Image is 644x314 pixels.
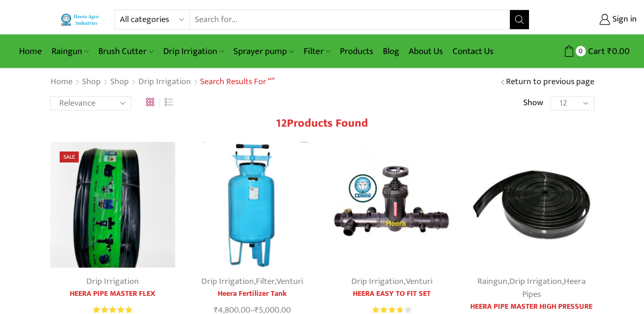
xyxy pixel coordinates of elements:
[86,274,139,289] a: Drip Irrigation
[287,114,368,133] span: Products found
[378,40,404,63] a: Blog
[351,274,404,289] a: Drip Irrigation
[190,288,315,300] a: Heera Fertilizer Tank
[50,142,176,268] img: Heera Gold Krushi Pipe Black
[469,301,594,313] a: HEERA PIPE MASTER HIGH PRESSURE
[576,46,586,56] span: 0
[200,77,274,87] h1: Search results for “”
[448,40,498,63] a: Contact Us
[539,43,630,60] a: 0 Cart ₹0.00
[82,76,101,88] a: Shop
[509,274,562,289] a: Drip Irrigation
[190,275,315,288] div: , ,
[256,274,274,289] a: Filter
[138,76,191,88] a: Drip Irrigation
[158,40,229,63] a: Drip Irrigation
[50,76,274,88] nav: Breadcrumb
[14,40,47,63] a: Home
[469,275,594,301] div: , ,
[276,274,303,289] a: Venturi
[544,11,637,28] a: Sign in
[522,274,586,302] a: Heera Pipes
[607,44,630,59] bdi: 0.00
[299,40,335,63] a: Filter
[201,274,254,289] a: Drip Irrigation
[329,275,455,288] div: ,
[190,10,510,29] input: Search for...
[329,288,455,300] a: HEERA EASY TO FIT SET
[610,13,637,26] span: Sign in
[47,40,94,63] a: Raingun
[50,288,176,300] a: HEERA PIPE MASTER FLEX
[60,152,79,162] span: Sale
[506,76,594,88] a: Return to previous page
[477,274,507,289] a: Raingun
[229,40,298,63] a: Sprayer pump
[607,44,612,59] span: ₹
[586,45,605,58] span: Cart
[510,10,529,29] button: Search button
[276,114,287,133] span: 12
[50,96,131,110] select: Shop order
[404,40,448,63] a: About Us
[94,40,158,63] a: Brush Cutter
[329,142,455,268] img: Heera Easy To Fit Set
[50,76,73,88] a: Home
[469,142,594,268] img: Heera Flex Pipe
[523,97,543,109] span: Show
[406,274,433,289] a: Venturi
[190,142,315,268] img: Heera Fertilizer Tank
[335,40,378,63] a: Products
[110,76,129,88] a: Shop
